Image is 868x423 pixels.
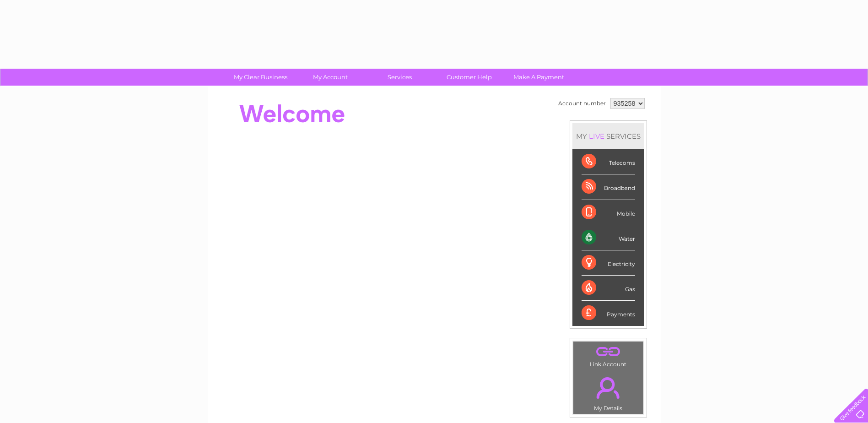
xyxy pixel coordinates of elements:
[582,276,635,301] div: Gas
[292,69,368,86] a: My Account
[576,344,641,360] a: .
[582,174,635,200] div: Broadband
[573,341,644,370] td: Link Account
[587,132,606,141] div: LIVE
[582,225,635,250] div: Water
[362,69,437,86] a: Services
[223,69,298,86] a: My Clear Business
[556,96,608,111] td: Account number
[572,123,644,149] div: MY SERVICES
[582,200,635,225] div: Mobile
[576,372,641,404] a: .
[582,149,635,174] div: Telecoms
[573,369,644,414] td: My Details
[431,69,507,86] a: Customer Help
[501,69,577,86] a: Make A Payment
[582,250,635,276] div: Electricity
[582,301,635,325] div: Payments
